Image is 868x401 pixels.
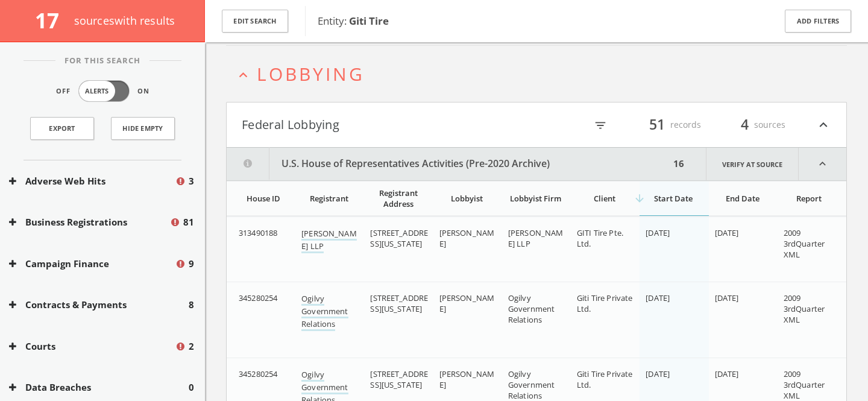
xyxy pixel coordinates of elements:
span: [DATE] [715,368,739,379]
i: expand_less [799,148,846,180]
span: For This Search [55,55,149,67]
span: 4 [735,114,754,135]
span: Off [56,86,71,96]
span: Ogilvy Government Relations [508,368,555,401]
a: Verify at source [706,148,799,180]
button: Contracts & Payments [9,298,189,312]
span: Giti Tire Private Ltd. [577,292,632,314]
span: [DATE] [646,292,670,303]
div: End Date [715,193,770,204]
button: Edit Search [222,10,288,33]
span: 313490188 [239,227,277,238]
span: [DATE] [715,227,739,238]
div: sources [713,115,785,135]
span: Giti Tire Private Ltd. [577,368,632,390]
span: [PERSON_NAME] [439,292,494,314]
div: Lobbyist Firm [508,193,564,204]
span: 3 [189,174,194,188]
span: [PERSON_NAME] [439,227,494,249]
button: Business Registrations [9,215,169,229]
i: expand_less [816,115,831,135]
span: [DATE] [646,368,670,379]
span: GITI Tire Pte. Ltd. [577,227,623,249]
div: House ID [239,193,288,204]
button: Campaign Finance [9,257,175,271]
span: [DATE] [646,227,670,238]
div: Report [784,193,834,204]
div: Registrant [301,193,357,204]
div: 16 [670,148,688,180]
span: [DATE] [715,292,739,303]
span: [STREET_ADDRESS][US_STATE] [370,227,428,249]
span: 0 [189,380,194,394]
span: source s with results [74,13,175,28]
span: 51 [644,114,670,135]
span: [PERSON_NAME] LLP [508,227,563,249]
span: 2009 3rdQuarter XML [784,368,825,401]
div: Lobbyist [439,193,495,204]
span: 2 [189,339,194,353]
span: 2009 3rdQuarter XML [784,227,825,260]
i: filter_list [594,119,607,132]
div: Registrant Address [370,188,426,209]
button: expand_lessLobbying [235,64,847,84]
i: expand_less [235,67,251,83]
a: Ogilvy Government Relations [301,293,348,331]
button: Add Filters [785,10,851,33]
span: 17 [35,6,69,34]
a: Export [30,117,94,140]
span: 8 [189,298,194,312]
div: Client [577,193,632,204]
span: [PERSON_NAME] [439,368,494,390]
b: Giti Tire [349,14,389,28]
span: 9 [189,257,194,271]
span: Entity: [318,14,389,28]
span: Ogilvy Government Relations [508,292,555,325]
span: 2009 3rdQuarter XML [784,292,825,325]
div: Start Date [646,193,701,204]
a: [PERSON_NAME] LLP [301,228,356,253]
button: Data Breaches [9,380,189,394]
span: Lobbying [257,62,365,86]
button: U.S. House of Representatives Activities (Pre-2020 Archive) [227,148,670,180]
div: records [629,115,701,135]
i: arrow_downward [634,192,646,204]
button: Courts [9,339,175,353]
span: 345280254 [239,368,277,379]
button: Hide Empty [111,117,175,140]
button: Adverse Web Hits [9,174,175,188]
span: On [137,86,149,96]
span: 345280254 [239,292,277,303]
span: [STREET_ADDRESS][US_STATE] [370,368,428,390]
span: 81 [183,215,194,229]
button: Federal Lobbying [242,115,536,135]
span: [STREET_ADDRESS][US_STATE] [370,292,428,314]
